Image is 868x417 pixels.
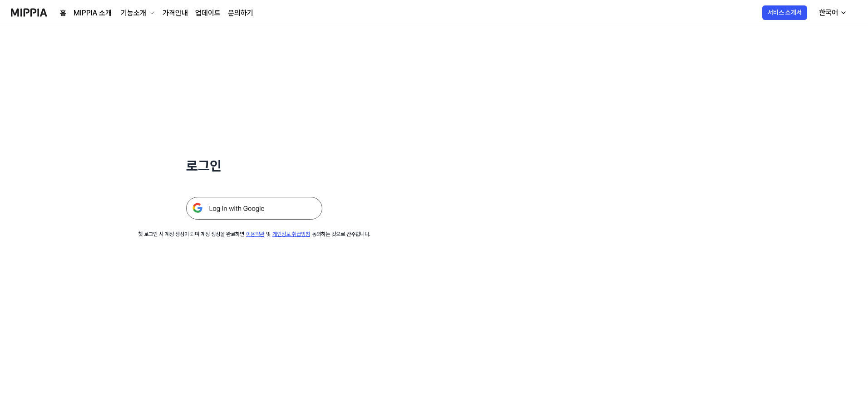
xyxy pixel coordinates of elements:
a: 문의하기 [228,8,253,19]
button: 서비스 소개서 [762,5,807,20]
img: 구글 로그인 버튼 [186,197,322,220]
div: 기능소개 [119,8,148,19]
a: MIPPIA 소개 [74,8,112,19]
button: 한국어 [812,4,853,22]
h1: 로그인 [186,156,322,175]
a: 가격안내 [163,8,188,19]
button: 기능소개 [119,8,155,19]
a: 업데이트 [195,8,221,19]
a: 홈 [60,8,66,19]
a: 개인정보 취급방침 [272,231,310,237]
a: 이용약관 [246,231,264,237]
div: 첫 로그인 시 계정 생성이 되며 계정 생성을 완료하면 및 동의하는 것으로 간주합니다. [138,231,370,238]
div: 한국어 [817,7,840,18]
